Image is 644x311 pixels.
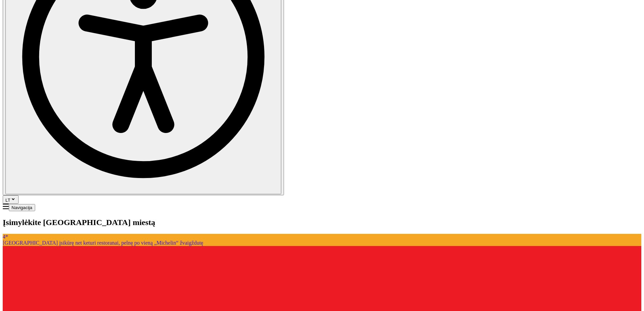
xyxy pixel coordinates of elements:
h2: Įsimylėkite [GEOGRAPHIC_DATA] miestą [3,218,641,227]
div: [GEOGRAPHIC_DATA] įsikūrę net keturi restoranai, pelnę po vieną „Michelin“ žvaigždutę [3,240,641,246]
button: Primary navigation [9,204,35,211]
a: Mobile menu [3,204,9,210]
button: LT [3,195,19,204]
